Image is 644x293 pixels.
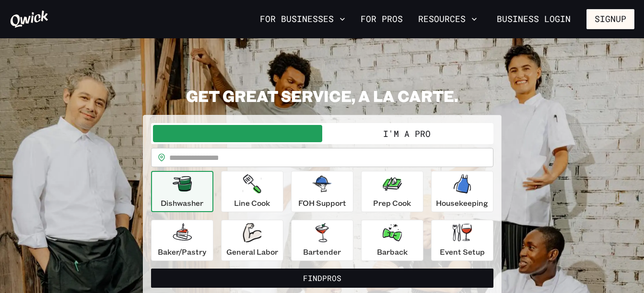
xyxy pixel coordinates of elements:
[373,197,411,209] p: Prep Cook
[586,9,634,29] button: Signup
[291,220,353,261] button: Bartender
[489,9,579,29] a: Business Login
[221,220,283,261] button: General Labor
[158,246,206,258] p: Baker/Pastry
[377,246,408,258] p: Barback
[151,220,213,261] button: Baker/Pastry
[256,11,349,27] button: For Businesses
[357,11,407,27] a: For Pros
[221,171,283,212] button: Line Cook
[151,171,213,212] button: Dishwasher
[303,246,341,258] p: Bartender
[226,246,278,258] p: General Labor
[322,125,492,142] button: I'm a Pro
[234,197,270,209] p: Line Cook
[440,246,485,258] p: Event Setup
[431,171,493,212] button: Housekeeping
[151,269,493,288] button: FindPros
[143,86,502,105] h2: GET GREAT SERVICE, A LA CARTE.
[298,197,346,209] p: FOH Support
[361,220,423,261] button: Barback
[361,171,423,212] button: Prep Cook
[431,220,493,261] button: Event Setup
[161,197,203,209] p: Dishwasher
[414,11,481,27] button: Resources
[153,125,322,142] button: I'm a Business
[291,171,353,212] button: FOH Support
[436,197,488,209] p: Housekeeping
